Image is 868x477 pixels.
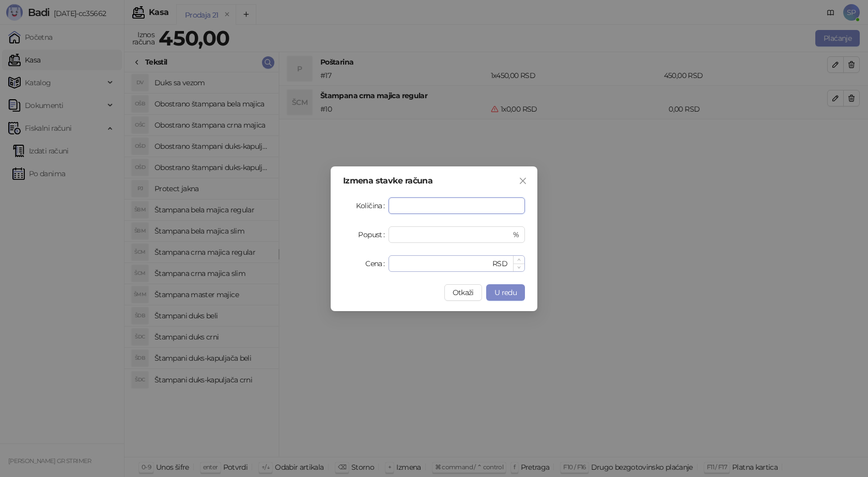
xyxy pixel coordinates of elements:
span: Zatvori [515,177,531,185]
label: Količina [356,197,389,214]
input: Cena [395,256,490,271]
span: up [517,258,521,261]
input: Popust [395,227,511,242]
span: U redu [494,288,517,297]
button: Close [515,173,531,189]
span: Decrease Value [513,264,524,271]
input: Količina [389,198,524,213]
button: U redu [486,284,525,301]
span: Increase Value [513,256,524,264]
div: Izmena stavke računa [343,177,525,185]
span: down [517,266,521,269]
span: Otkaži [453,288,474,297]
button: Otkaži [444,284,482,301]
label: Cena [365,255,389,272]
label: Popust [358,226,389,243]
span: close [519,177,527,185]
